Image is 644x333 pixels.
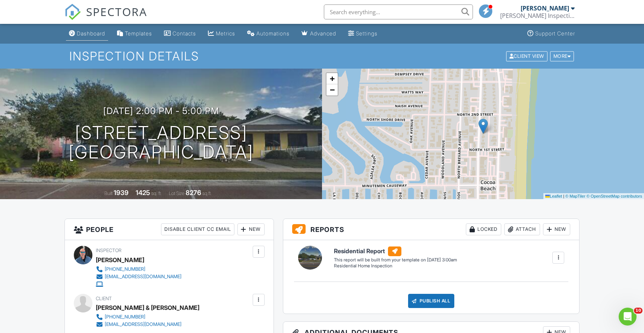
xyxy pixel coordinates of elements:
div: [EMAIL_ADDRESS][DOMAIN_NAME] [105,321,181,327]
span: Client [96,296,112,301]
a: Templates [114,27,155,41]
a: © OpenStreetMap contributors [587,194,642,198]
a: Support Center [524,27,578,41]
div: This report will be built from your template on [DATE] 3:00am [334,257,457,263]
input: Search everything... [324,4,473,19]
span: 10 [634,308,643,314]
h1: Inspection Details [69,50,575,63]
div: Contacts [173,30,196,37]
div: New [543,223,570,235]
span: Lot Size [169,191,184,196]
span: sq.ft. [202,191,212,196]
div: Support Center [535,30,575,37]
a: Zoom out [326,84,338,95]
a: Automations (Basic) [244,27,293,41]
span: Inspector [96,248,121,253]
span: − [330,85,335,94]
span: | [563,194,564,198]
div: 1425 [136,189,150,197]
div: Dashboard [77,30,105,37]
div: New [237,223,265,235]
div: [PHONE_NUMBER] [105,314,145,320]
img: Marker [479,119,488,134]
div: Metrics [216,30,235,37]
a: Leaflet [545,194,562,198]
div: Disable Client CC Email [161,223,234,235]
span: + [330,74,335,83]
div: Settings [356,30,378,37]
div: Publish All [408,294,455,308]
a: Advanced [299,27,339,41]
a: Zoom in [326,73,338,84]
h6: Residential Report [334,246,457,256]
div: Attach [504,223,540,235]
div: Locked [466,223,501,235]
a: Settings [345,27,381,41]
div: [EMAIL_ADDRESS][DOMAIN_NAME] [105,274,181,280]
span: Built [104,191,113,196]
div: Residential Home Inspection [334,263,457,269]
a: © MapTiler [565,194,585,198]
img: The Best Home Inspection Software - Spectora [64,4,81,20]
span: SPECTORA [86,4,147,19]
a: Metrics [205,27,238,41]
h3: People [65,219,274,240]
a: [PHONE_NUMBER] [96,266,181,273]
a: Contacts [161,27,199,41]
div: Client View [506,51,547,61]
div: Templates [125,30,152,37]
a: [EMAIL_ADDRESS][DOMAIN_NAME] [96,273,181,280]
h3: Reports [283,219,579,240]
a: Dashboard [66,27,108,41]
a: Client View [505,53,549,59]
h3: [DATE] 2:00 pm - 5:00 pm [103,106,219,116]
div: 8276 [186,189,201,197]
div: 1939 [114,189,129,197]
div: [PERSON_NAME] & [PERSON_NAME] [96,302,199,313]
div: Lucas Inspection Services [500,12,575,19]
a: SPECTORA [64,10,147,26]
h1: [STREET_ADDRESS] [GEOGRAPHIC_DATA] [69,123,253,163]
div: [PERSON_NAME] [96,254,144,266]
a: [PHONE_NUMBER] [96,313,193,321]
div: [PERSON_NAME] [521,4,569,12]
div: [PHONE_NUMBER] [105,266,145,272]
span: sq. ft. [151,191,162,196]
div: Advanced [310,30,336,37]
div: Automations [256,30,290,37]
a: [EMAIL_ADDRESS][DOMAIN_NAME] [96,321,193,328]
iframe: Intercom live chat [619,308,637,326]
div: More [550,51,574,61]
